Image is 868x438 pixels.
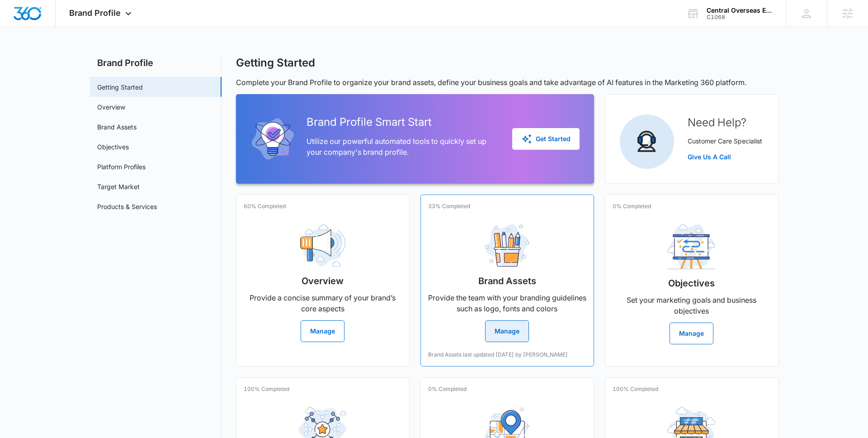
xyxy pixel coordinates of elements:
div: account name [707,7,773,14]
p: Utilize our powerful automated tools to quickly set up your company's brand profile. [307,136,498,157]
a: 0% CompletedObjectivesSet your marketing goals and business objectivesManage [605,195,778,367]
p: 0% Completed [428,385,467,393]
button: Manage [670,323,713,344]
p: Provide the team with your branding guidelines such as logo, fonts and colors [428,292,586,314]
p: Customer Care Specialist [688,136,762,146]
div: account id [707,14,773,20]
a: Platform Profiles [97,162,146,171]
h2: Need Help? [688,114,762,131]
p: Complete your Brand Profile to organize your brand assets, define your business goals and take ad... [236,77,778,88]
a: 60% CompletedOverviewProvide a concise summary of your brand’s core aspectsManage [236,195,410,367]
p: 0% Completed [613,202,651,210]
p: Provide a concise summary of your brand’s core aspects [244,292,402,314]
p: 33% Completed [428,202,470,210]
p: 60% Completed [244,202,286,210]
h2: Brand Assets [478,274,536,288]
p: Set your marketing goals and business objectives [613,295,771,316]
button: Manage [485,320,529,342]
a: 33% CompletedBrand AssetsProvide the team with your branding guidelines such as logo, fonts and c... [420,195,594,367]
h2: Brand Profile Smart Start [307,114,498,130]
span: Brand Profile [69,8,121,18]
a: Products & Services [97,202,157,211]
h2: Overview [302,274,344,288]
h1: Getting Started [236,56,315,70]
p: 100% Completed [244,385,289,393]
h2: Brand Profile [90,56,222,70]
a: Target Market [97,182,140,191]
button: Get Started [512,128,580,150]
a: Give Us A Call [688,152,762,162]
button: Manage [301,320,344,342]
a: Objectives [97,142,129,152]
p: 100% Completed [613,385,658,393]
div: Get Started [521,133,571,144]
a: Getting Started [97,82,143,92]
a: Overview [97,102,125,112]
a: Brand Assets [97,122,137,132]
h2: Objectives [668,276,715,290]
p: Brand Assets last updated [DATE] by [PERSON_NAME] [428,351,568,359]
